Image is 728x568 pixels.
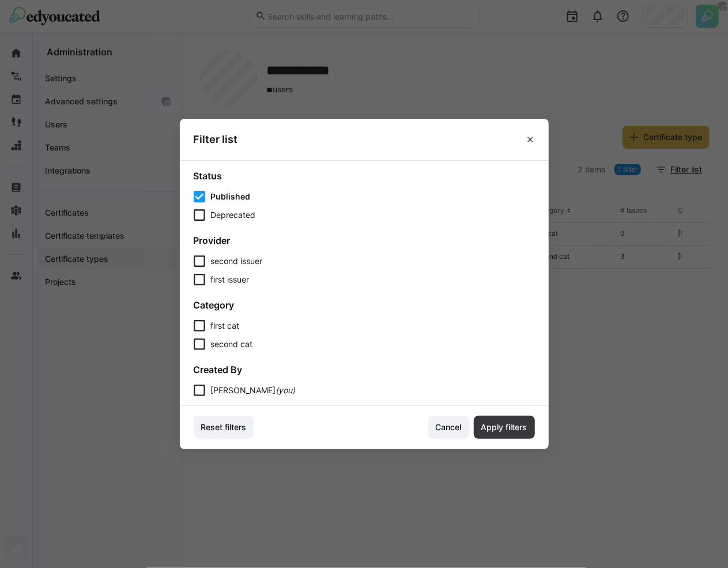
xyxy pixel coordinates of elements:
[211,255,263,267] span: second issuer
[211,338,253,350] span: second cat
[194,299,535,311] h4: Category
[211,320,240,332] span: first cat
[434,422,463,433] span: Cancel
[194,235,535,246] h4: Provider
[194,170,535,182] h4: Status
[194,133,238,146] h3: Filter list
[474,416,535,439] button: Apply filters
[211,274,250,285] span: first issuer
[276,385,296,395] span: (you)
[480,422,529,433] span: Apply filters
[211,191,251,202] span: Published
[199,422,248,433] span: Reset filters
[211,209,256,221] span: Deprecated
[194,364,535,375] h4: Created By
[428,416,469,439] button: Cancel
[211,385,276,395] span: [PERSON_NAME]
[194,416,254,439] button: Reset filters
